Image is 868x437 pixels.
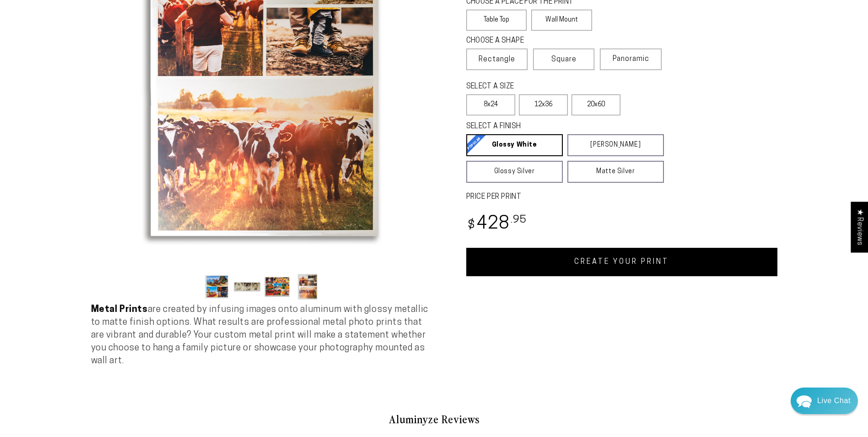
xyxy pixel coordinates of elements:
[567,134,664,156] a: [PERSON_NAME]
[567,161,664,183] a: Matte Silver
[466,134,563,156] a: Glossy White
[264,273,291,300] button: Load image 3 in gallery view
[466,94,515,115] label: 8x24
[468,219,475,232] span: $
[466,10,527,31] label: Table Top
[613,55,649,63] span: Panoramic
[466,215,527,233] bdi: 428
[466,121,642,132] legend: SELECT A FINISH
[167,411,701,427] h2: Aluminyze Reviews
[791,388,858,414] div: Chat widget toggle
[511,215,527,225] sup: .95
[531,10,592,31] label: Wall Mount
[466,161,563,183] a: Glossy Silver
[466,82,590,92] legend: SELECT A SIZE
[851,202,868,252] div: Click to open Judge.me floating reviews tab
[466,36,585,46] legend: CHOOSE A SHAPE
[204,273,231,300] button: Load image 1 in gallery view
[519,94,568,115] label: 12x36
[479,54,515,65] span: Rectangle
[571,94,620,115] label: 20x60
[466,248,777,276] a: CREATE YOUR PRINT
[91,305,148,314] strong: Metal Prints
[817,388,851,414] div: Contact Us Directly
[234,273,261,300] button: Load image 2 in gallery view
[551,54,577,65] span: Square
[294,273,322,300] button: Load image 4 in gallery view
[466,192,777,202] label: PRICE PER PRINT
[91,305,428,366] span: are created by infusing images onto aluminum with glossy metallic to matte finish options. What r...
